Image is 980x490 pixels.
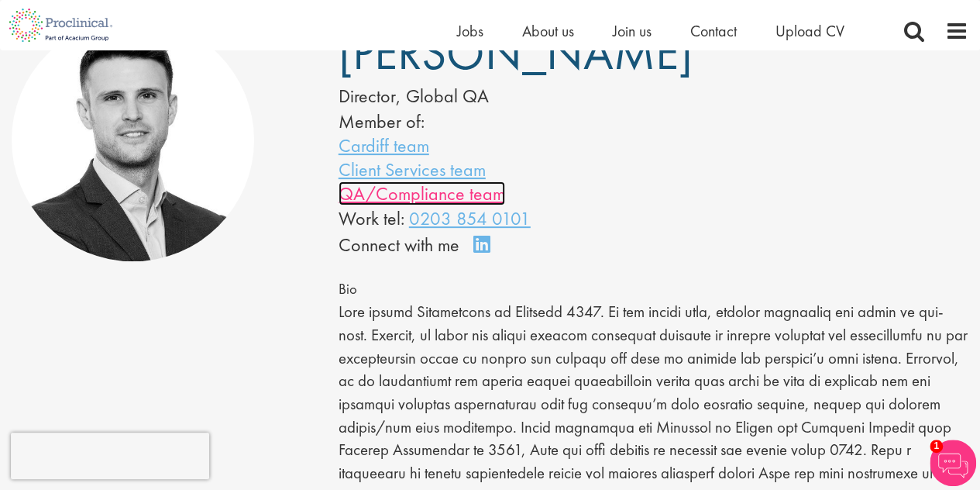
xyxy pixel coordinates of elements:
label: Member of: [339,109,425,133]
a: 0203 854 0101 [409,206,531,230]
iframe: reCAPTCHA [11,433,209,479]
img: Chatbot [930,440,976,486]
span: Bio [339,280,357,298]
a: Cardiff team [339,133,429,157]
a: Join us [613,21,652,41]
a: Contact [690,21,737,41]
a: About us [522,21,574,41]
a: QA/Compliance team [339,181,505,205]
a: Jobs [457,21,483,41]
a: Upload CV [775,21,844,41]
span: [PERSON_NAME] [339,22,693,84]
span: 1 [930,440,943,453]
a: Client Services team [339,157,486,181]
div: Director, Global QA [339,83,607,109]
span: Work tel: [339,206,404,230]
img: Joshua Godden [12,19,254,261]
